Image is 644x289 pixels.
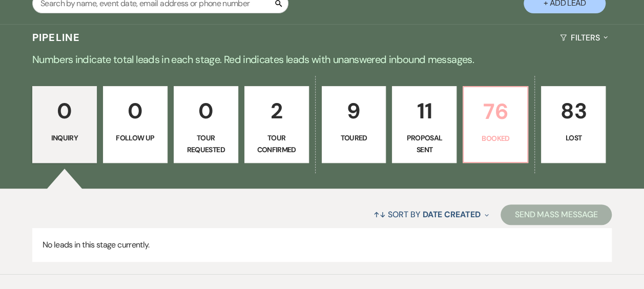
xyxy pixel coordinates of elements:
a: 9Toured [322,86,386,163]
p: Tour Confirmed [251,132,302,155]
p: Toured [328,132,380,143]
p: 83 [548,94,599,128]
p: 0 [110,94,161,128]
p: 0 [39,94,90,128]
p: Tour Requested [180,132,232,155]
h3: Pipeline [32,30,80,45]
a: 11Proposal Sent [392,86,456,163]
p: 2 [251,94,302,128]
a: 76Booked [463,86,528,163]
p: 0 [180,94,232,128]
p: Inquiry [39,132,90,143]
span: ↑↓ [373,209,386,220]
p: 76 [470,94,521,129]
a: 83Lost [541,86,606,163]
p: Proposal Sent [399,132,450,155]
a: 0Follow Up [103,86,168,163]
a: 0Tour Requested [174,86,238,163]
p: Booked [470,133,521,144]
p: No leads in this stage currently. [32,228,612,262]
span: Date Created [422,209,480,220]
button: Send Mass Message [501,204,612,225]
p: 11 [399,94,450,128]
button: Sort By Date Created [369,201,492,228]
button: Filters [556,24,612,51]
p: Lost [548,132,599,143]
p: Follow Up [110,132,161,143]
a: 2Tour Confirmed [244,86,309,163]
a: 0Inquiry [32,86,97,163]
p: 9 [328,94,380,128]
